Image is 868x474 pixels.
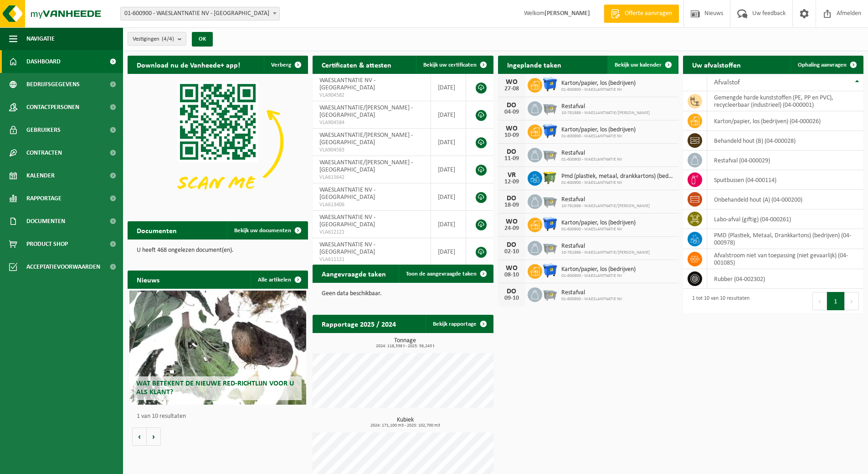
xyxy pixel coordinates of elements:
button: Vorige [132,427,147,446]
span: VLA904583 [319,146,424,154]
td: [DATE] [431,238,466,266]
span: WAESLANTNATIE/[PERSON_NAME] - [GEOGRAPHIC_DATA] [319,132,413,146]
td: behandeld hout (B) (04-000028) [707,131,863,151]
td: afvalstroom niet van toepassing (niet gevaarlijk) (04-001085) [707,249,863,269]
span: Bekijk uw kalender [615,62,662,68]
span: 10-781986 - WAESLANTNATIE/[PERSON_NAME] [561,203,650,209]
img: WB-2500-GAL-GY-01 [542,193,558,208]
button: Next [845,292,859,310]
a: Bekijk uw documenten [227,221,307,240]
span: Bekijk uw certificaten [423,62,477,68]
span: WAESLANTNATIE NV - [GEOGRAPHIC_DATA] [319,241,375,255]
span: VLA613406 [319,201,424,208]
img: WB-1100-HPE-GN-50 [542,170,558,185]
p: 1 van 10 resultaten [137,413,303,420]
div: DO [503,195,521,202]
button: 1 [827,292,845,310]
span: Ophaling aanvragen [798,62,847,68]
span: VLA904584 [319,119,424,126]
span: Restafval [561,289,622,297]
span: 01-600900 - WAESLANTNATIE NV [561,273,636,279]
td: spuitbussen (04-000114) [707,170,863,190]
img: WB-2500-GAL-GY-01 [542,286,558,302]
div: 12-09 [503,179,521,185]
h2: Documenten [128,221,186,239]
span: 10-781986 - WAESLANTNATIE/[PERSON_NAME] [561,110,650,116]
img: WB-1100-HPE-BE-01 [542,77,558,92]
a: Bekijk uw kalender [607,56,678,74]
div: 1 tot 10 van 10 resultaten [688,291,750,311]
strong: [PERSON_NAME] [544,10,590,17]
div: DO [503,241,521,249]
span: Bedrijfsgegevens [26,73,80,96]
span: WAESLANTNATIE/[PERSON_NAME] - [GEOGRAPHIC_DATA] [319,159,413,173]
span: 01-600900 - WAESLANTNATIE NV [561,180,674,186]
a: Toon de aangevraagde taken [399,265,493,283]
span: Navigatie [26,27,55,50]
a: Bekijk rapportage [426,315,493,333]
span: 2024: 171,100 m3 - 2025: 102,700 m3 [317,423,493,428]
span: Karton/papier, los (bedrijven) [561,80,636,87]
span: WAESLANTNATIE NV - [GEOGRAPHIC_DATA] [319,214,375,228]
h2: Rapportage 2025 / 2024 [313,315,405,333]
count: (4/4) [162,36,174,42]
img: WB-1100-HPE-BE-01 [542,263,558,278]
h2: Uw afvalstoffen [683,56,750,73]
div: 18-09 [503,202,521,208]
a: Wat betekent de nieuwe RED-richtlijn voor u als klant? [129,291,306,405]
span: WAESLANTNATIE NV - [GEOGRAPHIC_DATA] [319,77,375,91]
span: 01-600900 - WAESLANTNATIE NV [561,87,636,93]
h2: Download nu de Vanheede+ app! [128,56,249,73]
div: 27-08 [503,86,521,92]
td: restafval (04-000029) [707,151,863,170]
div: 02-10 [503,249,521,255]
a: Ophaling aanvragen [791,56,863,74]
span: Pmd (plastiek, metaal, drankkartons) (bedrijven) [561,173,674,180]
img: WB-1100-HPE-BE-01 [542,123,558,139]
span: VLA904582 [319,92,424,99]
span: Wat betekent de nieuwe RED-richtlijn voor u als klant? [136,380,294,396]
span: Karton/papier, los (bedrijven) [561,266,636,273]
span: Bekijk uw documenten [234,228,291,234]
span: Gebruikers [26,119,61,141]
h2: Aangevraagde taken [313,265,395,282]
div: WO [503,265,521,272]
td: [DATE] [431,156,466,183]
span: 01-600900 - WAESLANTNATIE NV - ANTWERPEN [120,7,280,21]
button: Vestigingen(4/4) [128,32,186,46]
td: [DATE] [431,101,466,129]
div: WO [503,218,521,225]
td: [DATE] [431,183,466,211]
span: Vestigingen [133,32,174,46]
div: DO [503,102,521,109]
img: WB-2500-GAL-GY-01 [542,146,558,162]
span: Restafval [561,243,650,250]
p: U heeft 468 ongelezen document(en). [137,247,299,254]
span: Contracten [26,141,62,164]
div: 04-09 [503,109,521,115]
span: Contactpersonen [26,96,79,119]
span: Karton/papier, los (bedrijven) [561,219,636,227]
span: VLA612121 [319,229,424,236]
h2: Ingeplande taken [498,56,570,73]
span: 2024: 118,338 t - 2025: 56,243 t [317,344,493,349]
div: 11-09 [503,156,521,162]
span: 01-600900 - WAESLANTNATIE NV [561,134,636,139]
span: WAESLANTNATIE NV - [GEOGRAPHIC_DATA] [319,187,375,201]
span: Toon de aangevraagde taken [406,271,477,277]
td: [DATE] [431,74,466,101]
span: VLA611121 [319,256,424,263]
a: Offerte aanvragen [604,5,679,23]
img: Download de VHEPlus App [128,74,308,209]
img: WB-2500-GAL-GY-01 [542,100,558,115]
span: Acceptatievoorwaarden [26,255,100,278]
div: DO [503,148,521,156]
td: [DATE] [431,211,466,238]
span: Product Shop [26,233,68,255]
span: 01-600900 - WAESLANTNATIE NV [561,227,636,232]
a: Alle artikelen [251,271,307,289]
span: WAESLANTNATIE/[PERSON_NAME] - [GEOGRAPHIC_DATA] [319,104,413,119]
td: [DATE] [431,129,466,156]
span: Restafval [561,150,622,157]
div: VR [503,172,521,179]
